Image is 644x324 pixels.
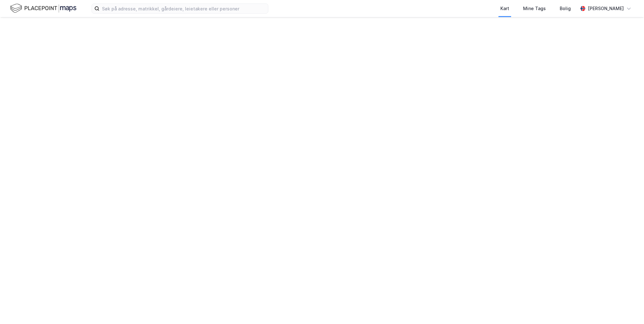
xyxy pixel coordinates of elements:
[10,3,76,14] img: logo.f888ab2527a4732fd821a326f86c7f29.svg
[500,5,509,12] div: Kart
[560,5,571,12] div: Bolig
[523,5,546,12] div: Mine Tags
[99,4,268,13] input: Søk på adresse, matrikkel, gårdeiere, leietakere eller personer
[588,5,624,12] div: [PERSON_NAME]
